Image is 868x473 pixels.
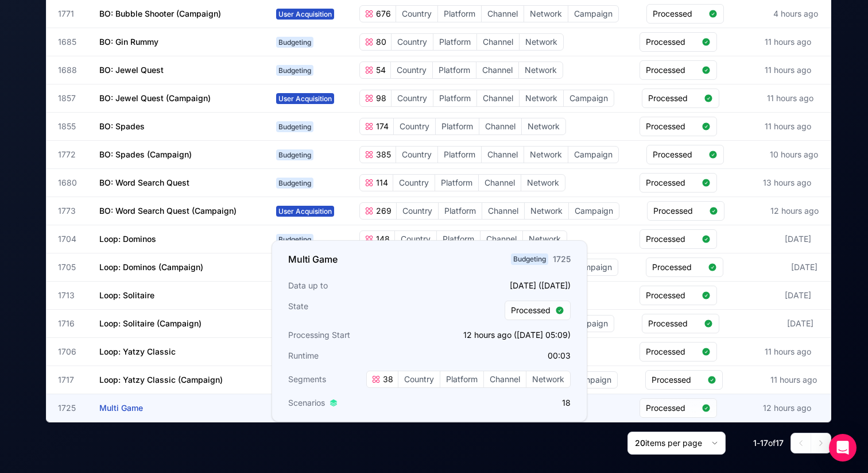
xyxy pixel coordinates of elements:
span: of [768,438,776,448]
span: Loop: Dominos [99,234,156,244]
span: Country [391,62,432,78]
span: 1717 [58,374,86,386]
div: 12 hours ago [761,400,813,416]
span: Channel [482,6,524,22]
span: Budgeting [276,121,313,132]
span: BO: Jewel Quest (Campaign) [99,93,211,103]
div: 1725 [553,253,571,265]
span: Processed [653,149,704,160]
span: 54 [374,64,386,76]
span: Network [521,175,565,191]
app-duration-counter: 00:03 [548,351,571,360]
span: Processed [653,205,704,217]
div: [DATE] [782,287,813,303]
span: Campaign [564,90,614,106]
span: items per page [645,438,702,448]
div: 11 hours ago [762,344,813,360]
span: BO: Gin Rummy [99,37,158,47]
span: Country [398,371,440,387]
span: 1 [753,438,757,448]
h3: Processing Start [288,329,426,341]
span: Campaign [568,147,618,163]
h3: State [288,301,426,320]
span: Platform [439,203,482,219]
span: 676 [374,8,391,20]
span: 1713 [58,290,86,301]
span: Network [524,6,568,22]
span: Multi Game [99,403,143,413]
span: Network [520,90,563,106]
span: Campaign [569,203,619,219]
span: 1706 [58,346,86,357]
span: 98 [374,93,386,104]
span: Processed [646,290,697,301]
span: User Acquisition [276,93,334,104]
span: Processed [646,233,697,245]
span: Country [395,231,436,247]
span: Budgeting [276,65,313,76]
span: Loop: Yatzy Classic (Campaign) [99,375,223,384]
span: Country [392,34,433,50]
span: Platform [433,34,476,50]
h3: Multi Game [288,252,338,266]
span: Country [397,203,438,219]
span: Scenarios [288,397,325,409]
span: Loop: Solitaire [99,290,154,300]
div: 4 hours ago [771,6,820,22]
span: 1704 [58,233,86,245]
span: 1685 [58,36,86,48]
span: Platform [433,90,476,106]
span: 80 [374,36,386,48]
span: Channel [479,118,521,134]
div: [DATE] [785,316,816,332]
div: 11 hours ago [765,90,816,106]
span: 1857 [58,93,86,104]
span: Channel [482,203,524,219]
span: Processed [652,262,703,273]
span: Campaign [568,6,618,22]
span: Channel [476,62,518,78]
span: Budgeting [276,149,313,160]
span: Loop: Solitaire (Campaign) [99,318,201,328]
span: Country [394,118,435,134]
p: 12 hours ago ([DATE] 05:09) [433,329,571,341]
span: Network [522,118,565,134]
span: Platform [435,175,478,191]
span: 38 [381,374,393,385]
span: Loop: Dominos (Campaign) [99,262,203,272]
span: Country [393,175,435,191]
span: Processed [511,305,551,316]
div: 10 hours ago [768,147,820,163]
span: 17 [776,438,784,448]
button: 20items per page [627,432,726,455]
span: Country [396,6,437,22]
div: 13 hours ago [761,175,813,191]
span: 385 [374,149,391,160]
div: 12 hours ago [768,203,821,219]
span: BO: Bubble Shooter (Campaign) [99,9,221,18]
span: Processed [646,402,697,414]
h3: Runtime [288,350,426,362]
span: 1773 [58,205,86,217]
span: 148 [374,233,390,245]
span: Channel [482,147,524,163]
span: 1705 [58,262,86,273]
span: 17 [760,438,768,448]
span: Platform [438,6,481,22]
div: 11 hours ago [768,372,819,388]
span: Channel [477,90,519,106]
span: Budgeting [511,253,548,265]
span: Network [526,371,570,387]
div: [DATE] [789,259,820,275]
span: Platform [437,231,480,247]
span: Country [392,90,433,106]
span: Budgeting [276,234,313,245]
span: 1772 [58,149,86,160]
span: Platform [440,371,483,387]
span: Processed [646,36,697,48]
span: Processed [652,374,703,386]
span: Budgeting [276,37,313,48]
span: Channel [479,175,521,191]
div: 11 hours ago [762,62,813,78]
span: Campaign [564,316,614,332]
